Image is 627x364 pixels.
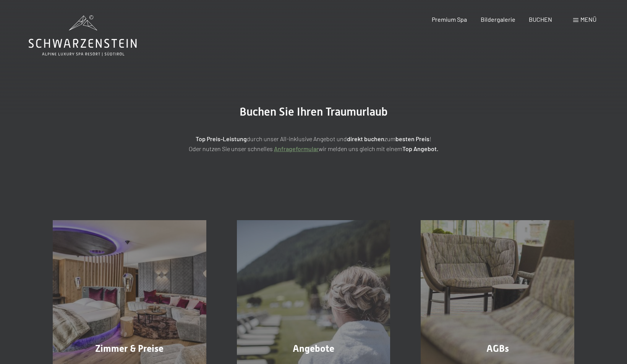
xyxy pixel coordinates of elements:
[95,343,164,354] span: Zimmer & Preise
[395,135,429,142] strong: besten Preis
[347,135,384,142] strong: direkt buchen
[481,16,515,23] a: Bildergalerie
[240,105,388,118] span: Buchen Sie Ihren Traumurlaub
[402,145,438,152] strong: Top Angebot.
[529,16,552,23] a: BUCHEN
[432,16,467,23] a: Premium Spa
[196,135,247,142] strong: Top Preis-Leistung
[123,134,505,153] p: durch unser All-inklusive Angebot und zum ! Oder nutzen Sie unser schnelles wir melden uns gleich...
[293,343,334,354] span: Angebote
[580,16,596,23] span: Menü
[486,343,509,354] span: AGBs
[274,145,319,152] a: Anfrageformular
